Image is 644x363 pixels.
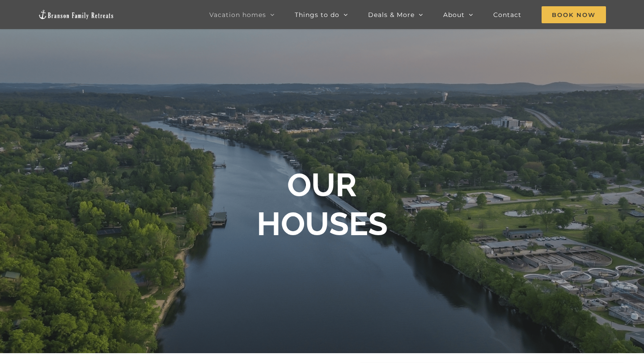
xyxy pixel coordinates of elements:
[542,6,606,23] span: Book Now
[493,12,521,18] span: Contact
[209,12,266,18] span: Vacation homes
[257,166,388,242] b: OUR HOUSES
[443,12,465,18] span: About
[295,12,339,18] span: Things to do
[368,12,415,18] span: Deals & More
[38,9,114,20] img: Branson Family Retreats Logo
